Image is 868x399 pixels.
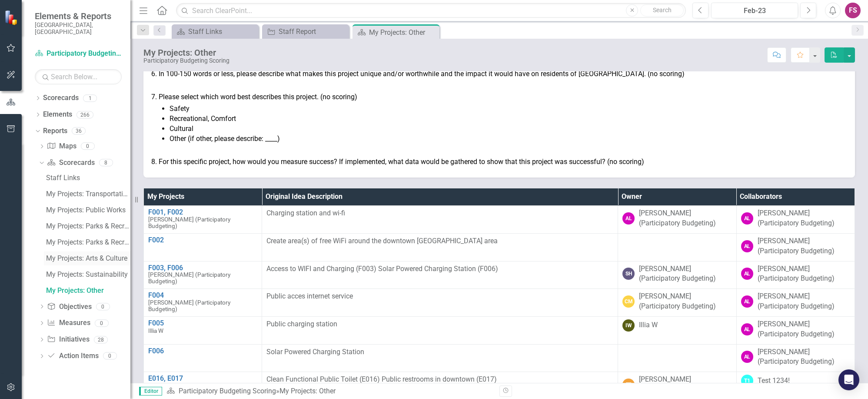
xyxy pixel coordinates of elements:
[639,292,732,312] div: [PERSON_NAME] (Participatory Budgeting)
[179,387,276,395] a: Participatory Budgeting Scoring
[758,319,850,339] div: [PERSON_NAME] (Participatory Budgeting)
[46,190,130,198] div: My Projects: Transportation
[262,316,618,344] td: Double-Click to Edit
[44,187,130,201] a: My Projects: Transportation
[144,316,262,344] td: Double-Click to Edit Right Click for Context Menu
[758,264,850,284] div: [PERSON_NAME] (Participatory Budgeting)
[639,375,732,395] div: [PERSON_NAME] (Participatory Budgeting)
[35,49,122,59] a: Participatory Budgeting Scoring
[736,316,855,344] td: Double-Click to Edit
[758,347,850,367] div: [PERSON_NAME] (Participatory Budgeting)
[43,126,67,136] a: Reports
[266,292,353,300] span: Public acces internet service
[618,206,736,234] td: Double-Click to Edit
[44,251,130,265] a: My Projects: Arts & Culture
[46,174,130,182] div: Staff Links
[618,344,736,372] td: Double-Click to Edit
[262,289,618,317] td: Double-Click to Edit
[148,236,257,244] a: F002
[741,323,753,335] div: AL
[758,236,850,256] div: [PERSON_NAME] (Participatory Budgeting)
[148,382,257,396] small: [PERSON_NAME] (Participatory Budgeting)
[139,387,162,396] span: Editor
[148,319,257,327] a: F005
[170,124,193,133] span: Cultural
[758,208,850,228] div: [PERSON_NAME] (Participatory Budgeting)
[148,292,257,299] a: F004
[148,208,257,216] a: F001, F002
[369,27,437,38] div: My Projects: Other
[159,93,357,101] span: Please select which word best describes this project. (no scoring)
[46,238,130,246] div: My Projects: Parks & Recreation Spanish
[148,375,257,382] a: E016, E017
[174,26,256,37] a: Staff Links
[736,233,855,261] td: Double-Click to Edit
[262,261,618,289] td: Double-Click to Edit
[618,289,736,317] td: Double-Click to Edit
[35,69,122,84] input: Search Below...
[736,344,855,372] td: Double-Click to Edit
[741,351,753,363] div: AL
[143,57,229,64] div: Participatory Budgeting Scoring
[618,261,736,289] td: Double-Click to Edit
[96,303,110,310] div: 0
[758,376,790,386] div: Test 1234!
[47,351,98,361] a: Action Items
[143,48,229,57] div: My Projects: Other
[148,264,257,272] a: F003, F006
[279,387,336,395] div: My Projects: Other
[44,235,130,249] a: My Projects: Parks & Recreation Spanish
[148,216,257,229] small: [PERSON_NAME] (Participatory Budgeting)
[44,284,130,298] a: My Projects: Other
[47,318,90,328] a: Measures
[35,21,122,36] small: [GEOGRAPHIC_DATA], [GEOGRAPHIC_DATA]
[741,375,753,387] div: T1
[736,261,855,289] td: Double-Click to Edit
[266,209,345,217] span: Charging station and wi-fi
[639,320,658,330] div: Illia W
[170,114,236,123] span: Recreational, Comfort
[279,26,347,37] div: Staff Report
[266,375,497,383] span: Clean Functional Public Toilet (E016) Public restrooms in downtown (E017)
[44,171,130,185] a: Staff Links
[144,206,262,234] td: Double-Click to Edit Right Click for Context Menu
[94,336,108,343] div: 28
[176,3,686,18] input: Search ClearPoint...
[266,320,337,328] span: Public charging station
[622,319,635,332] div: IW
[43,110,72,120] a: Elements
[46,255,130,262] div: My Projects: Arts & Culture
[35,11,122,21] span: Elements & Reports
[148,299,257,312] small: [PERSON_NAME] (Participatory Budgeting)
[640,4,684,17] button: Search
[95,319,109,327] div: 0
[72,127,86,135] div: 36
[47,335,89,345] a: Initiatives
[46,222,130,230] div: My Projects: Parks & Recreation
[46,206,130,214] div: My Projects: Public Works
[144,261,262,289] td: Double-Click to Edit Right Click for Context Menu
[736,289,855,317] td: Double-Click to Edit
[622,379,635,391] div: TF
[4,10,20,25] img: ClearPoint Strategy
[262,206,618,234] td: Double-Click to Edit
[148,272,257,285] small: [PERSON_NAME] (Participatory Budgeting)
[44,219,130,233] a: My Projects: Parks & Recreation
[159,158,644,166] span: For this specific project, how would you measure success? If implemented, what data would be gath...
[262,344,618,372] td: Double-Click to Edit
[266,348,364,356] span: Solar Powered Charging Station
[188,26,256,37] div: Staff Links
[159,70,685,78] span: In 100-150 words or less, please describe what makes this project unique and/or worthwhile and th...
[47,158,94,168] a: Scorecards
[264,26,347,37] a: Staff Report
[622,295,635,308] div: CM
[43,93,79,103] a: Scorecards
[845,3,861,18] button: FS
[266,265,498,273] span: Access to WIFI and Charging (F003) Solar Powered Charging Station (F006)
[622,268,635,280] div: SH
[148,328,163,334] small: Illia W
[103,352,117,360] div: 0
[653,7,672,13] span: Search
[711,3,798,18] button: Feb-23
